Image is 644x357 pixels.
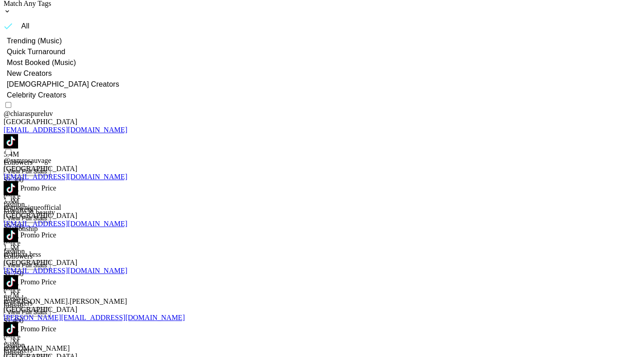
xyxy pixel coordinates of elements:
img: TikTok [4,275,18,289]
img: TikTok [4,322,18,336]
span: Quick Turnaround [7,46,66,57]
div: [GEOGRAPHIC_DATA] [4,118,640,126]
a: [EMAIL_ADDRESS][DOMAIN_NAME] [4,126,127,134]
img: TikTok [4,134,18,148]
span: [DEMOGRAPHIC_DATA] Creators [7,79,119,90]
div: [GEOGRAPHIC_DATA] [4,306,640,314]
span: Most Booked (Music) [7,57,76,68]
div: @ alinaa.brss [4,250,640,259]
div: @ samrosauvage [4,157,640,165]
div: @ crewniqueofficial [4,204,640,212]
a: [EMAIL_ADDRESS][DOMAIN_NAME] [4,220,127,227]
span: Celebrity Creators [7,90,66,101]
div: [GEOGRAPHIC_DATA] [4,212,640,220]
a: [EMAIL_ADDRESS][DOMAIN_NAME] [4,267,127,274]
span: New Creators [7,68,52,79]
span: All [21,21,29,32]
a: [EMAIL_ADDRESS][DOMAIN_NAME] [4,173,127,181]
div: @ [DOMAIN_NAME] [4,344,640,352]
a: [PERSON_NAME][EMAIL_ADDRESS][DOMAIN_NAME] [4,314,185,321]
div: [GEOGRAPHIC_DATA] [4,259,640,267]
iframe: Drift Widget Chat Controller [599,312,633,346]
div: @ [PERSON_NAME].[PERSON_NAME] [4,297,640,306]
span: Trending (Music) [7,36,62,46]
div: [GEOGRAPHIC_DATA] [4,165,640,173]
div: @ chiaraspureluv [4,110,640,118]
img: TikTok [4,181,18,195]
img: TikTok [4,228,18,242]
